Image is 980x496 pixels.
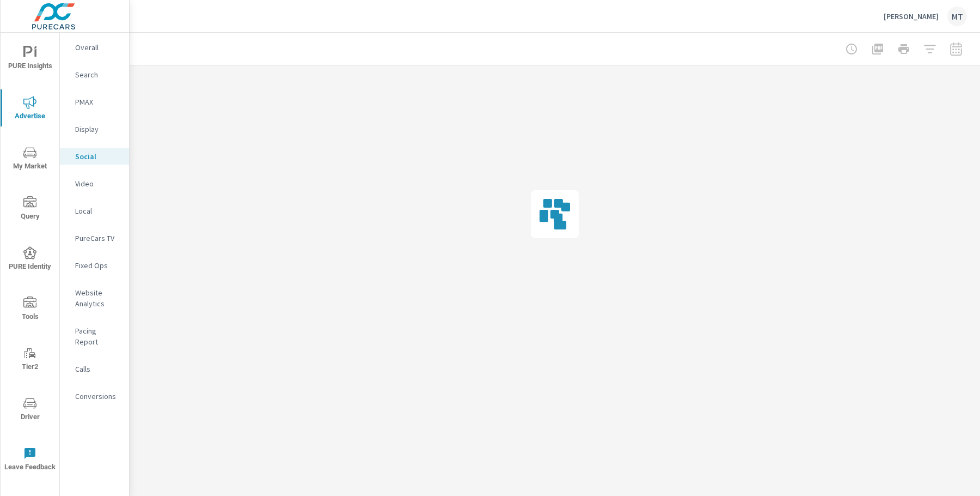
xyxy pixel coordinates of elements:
span: Driver [4,397,56,424]
div: MT [947,7,967,26]
p: Overall [75,42,120,53]
div: Pacing Report [60,323,129,350]
p: Pacing Report [75,325,120,347]
p: PureCars TV [75,233,120,244]
p: Fixed Ops [75,260,120,271]
span: Leave Feedback [4,447,56,474]
span: Tier2 [4,347,56,373]
div: Video [60,176,129,192]
span: My Market [4,146,56,173]
div: PMAX [60,94,129,110]
p: PMAX [75,96,120,107]
div: nav menu [1,33,59,484]
span: PURE Insights [4,46,56,72]
p: Display [75,124,120,135]
p: Video [75,178,120,189]
p: Conversions [75,391,120,402]
span: PURE Identity [4,246,56,273]
p: Social [75,151,120,162]
div: PureCars TV [60,230,129,246]
p: Calls [75,364,120,374]
span: Advertise [4,96,56,123]
p: Search [75,69,120,80]
span: Tools [4,297,56,323]
div: Display [60,121,129,137]
div: Overall [60,39,129,56]
div: Local [60,203,129,219]
p: Local [75,205,120,216]
p: [PERSON_NAME] [884,11,939,21]
div: Website Analytics [60,285,129,312]
div: Search [60,66,129,83]
div: Social [60,148,129,165]
div: Calls [60,361,129,377]
div: Fixed Ops [60,257,129,274]
p: Website Analytics [75,287,120,309]
span: Query [4,196,56,223]
div: Conversions [60,388,129,404]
